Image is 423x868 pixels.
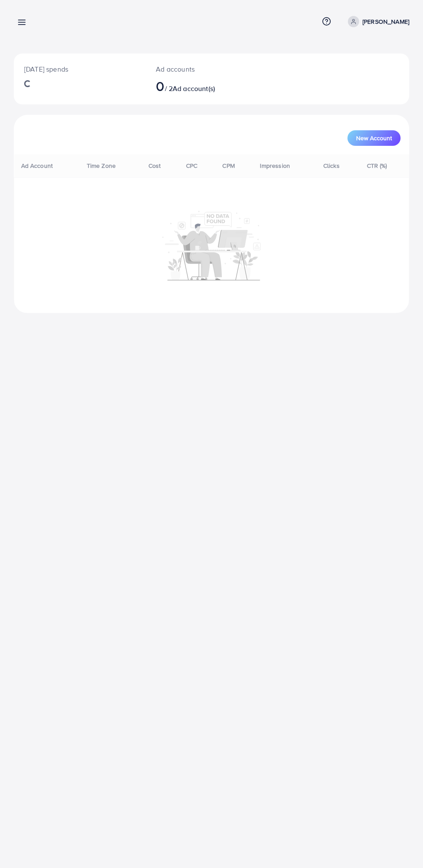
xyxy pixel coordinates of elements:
[156,78,234,94] h2: / 2
[363,16,409,27] p: [PERSON_NAME]
[344,16,409,27] a: [PERSON_NAME]
[356,135,392,141] span: New Account
[24,64,135,74] p: [DATE] spends
[156,64,234,74] p: Ad accounts
[173,84,215,93] span: Ad account(s)
[156,76,164,96] span: 0
[347,130,401,146] button: New Account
